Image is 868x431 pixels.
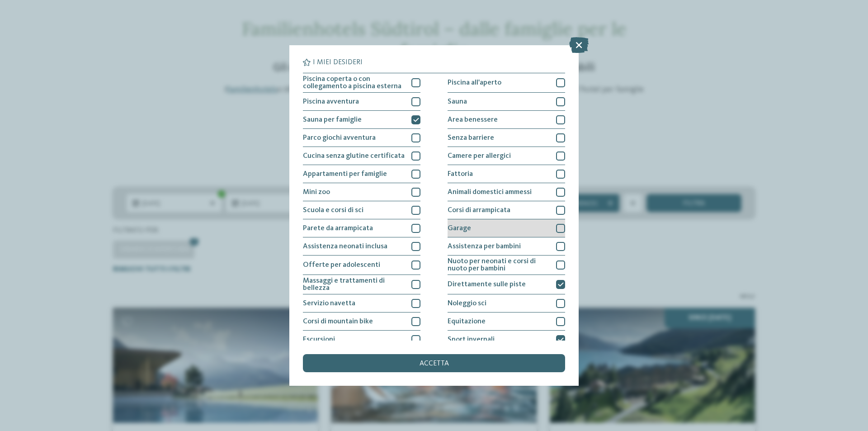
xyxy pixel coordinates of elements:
[303,98,359,105] span: Piscina avventura
[303,277,405,292] span: Massaggi e trattamenti di bellezza
[303,189,330,196] span: Mini zoo
[448,116,498,123] span: Area benessere
[303,134,376,142] span: Parco giochi avventura
[303,225,373,232] span: Parete da arrampicata
[448,318,486,325] span: Equitazione
[448,336,495,343] span: Sport invernali
[303,300,355,307] span: Servizio navetta
[448,171,473,178] span: Fattoria
[303,207,363,214] span: Scuola e corsi di sci
[303,152,405,160] span: Cucina senza glutine certificata
[313,59,363,66] span: I miei desideri
[448,134,494,142] span: Senza barriere
[448,300,486,307] span: Noleggio sci
[303,116,362,123] span: Sauna per famiglie
[448,207,510,214] span: Corsi di arrampicata
[303,243,387,250] span: Assistenza neonati inclusa
[303,318,373,325] span: Corsi di mountain bike
[420,360,449,367] span: accetta
[448,98,467,105] span: Sauna
[448,225,471,232] span: Garage
[448,189,532,196] span: Animali domestici ammessi
[303,171,387,178] span: Appartamenti per famiglie
[303,76,405,90] span: Piscina coperta o con collegamento a piscina esterna
[303,336,335,343] span: Escursioni
[448,258,549,272] span: Nuoto per neonati e corsi di nuoto per bambini
[448,152,511,160] span: Camere per allergici
[448,79,501,86] span: Piscina all'aperto
[303,261,380,269] span: Offerte per adolescenti
[448,243,521,250] span: Assistenza per bambini
[448,281,526,288] span: Direttamente sulle piste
